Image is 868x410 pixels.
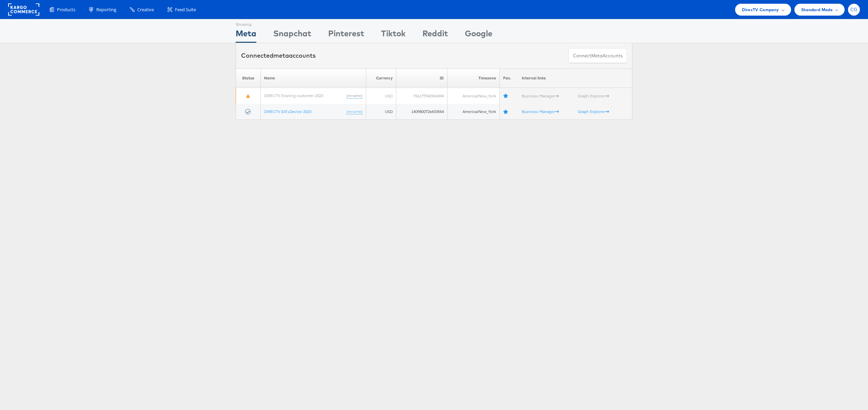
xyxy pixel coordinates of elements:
[264,109,311,114] a: DIRECTV SAT+Device 2023
[801,6,833,13] span: Standard Mode
[366,69,396,88] th: Currency
[465,27,492,43] div: Google
[261,69,366,88] th: Name
[366,104,396,120] td: USD
[236,27,256,43] div: Meta
[850,7,858,12] span: CG
[578,93,609,98] a: Graph Explorer
[381,27,406,43] div: Tiktok
[57,6,75,13] span: Products
[236,19,256,27] div: Showing
[396,88,447,104] td: 756177942963494
[396,104,447,120] td: 1409800726433554
[137,6,154,13] span: Creative
[236,69,261,88] th: Status
[175,6,196,13] span: Feed Suite
[742,6,779,13] span: DirecTV Company
[273,27,311,43] div: Snapchat
[578,109,609,114] a: Graph Explorer
[264,93,323,98] a: DIRECTV Existing customer 2023
[347,93,362,99] a: (rename)
[522,93,559,98] a: Business Manager
[366,88,396,104] td: USD
[447,104,499,120] td: America/New_York
[328,27,364,43] div: Pinterest
[96,6,116,13] span: Reporting
[522,109,559,114] a: Business Manager
[591,53,603,59] span: meta
[273,52,289,59] span: meta
[422,27,448,43] div: Reddit
[447,88,499,104] td: America/New_York
[569,48,627,63] button: ConnectmetaAccounts
[347,109,362,115] a: (rename)
[396,69,447,88] th: ID
[447,69,499,88] th: Timezone
[241,51,316,60] div: Connected accounts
